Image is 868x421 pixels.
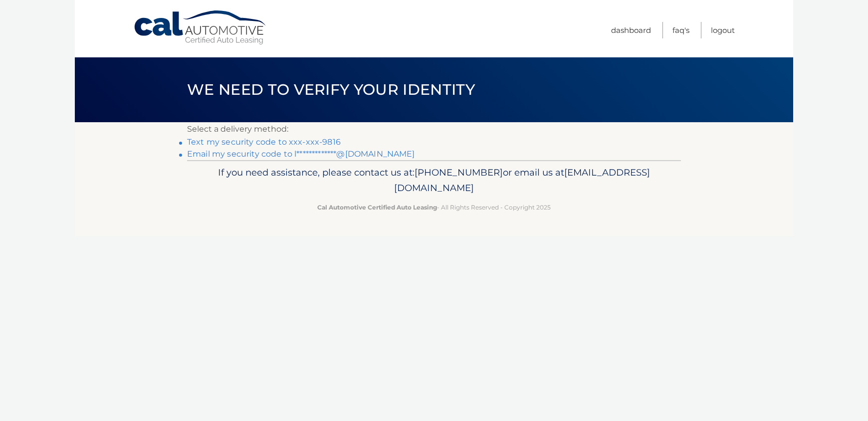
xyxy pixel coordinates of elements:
span: We need to verify your identity [187,80,475,99]
span: [PHONE_NUMBER] [415,167,503,178]
a: Logout [711,22,735,38]
a: FAQ's [672,22,689,38]
a: Dashboard [611,22,651,38]
strong: Cal Automotive Certified Auto Leasing [317,204,437,211]
p: If you need assistance, please contact us at: or email us at [194,165,674,197]
a: Cal Automotive [133,10,268,45]
a: Text my security code to xxx-xxx-9816 [187,137,341,147]
p: Select a delivery method: [187,122,681,136]
p: - All Rights Reserved - Copyright 2025 [194,202,674,212]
